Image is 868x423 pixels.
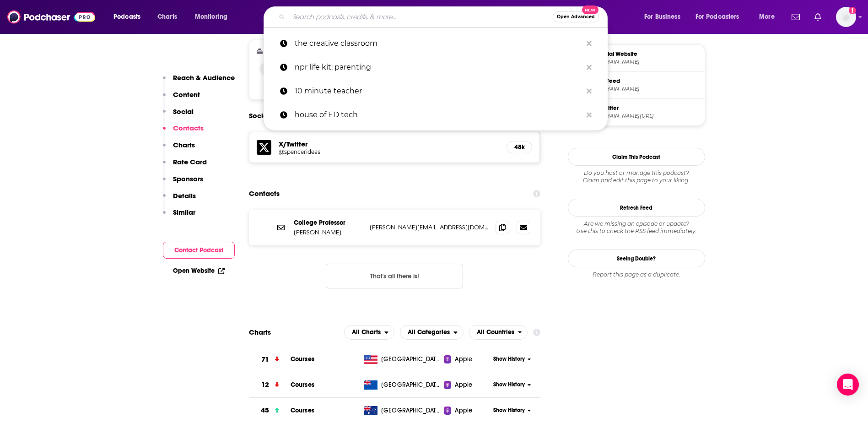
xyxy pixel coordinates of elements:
button: Show profile menu [836,7,856,27]
button: Sponsors [163,174,203,191]
button: Show History [490,355,534,363]
span: Official Website [595,50,701,58]
h2: Charts [249,328,271,336]
button: open menu [344,325,394,340]
a: npr life kit: parenting [264,55,608,79]
button: Refresh Feed [568,199,705,217]
button: open menu [469,325,528,340]
p: Similar [173,208,195,217]
button: Similar [163,208,195,225]
span: Open Advanced [557,15,595,19]
span: Podcasts [113,11,140,23]
button: Reach & Audience [163,73,235,90]
button: open menu [753,10,786,24]
p: [PERSON_NAME][EMAIL_ADDRESS][DOMAIN_NAME] [370,223,489,231]
button: Show History [490,381,534,389]
button: Details [163,191,196,208]
span: New [582,5,598,14]
a: 45 [249,398,291,423]
span: For Business [644,11,680,23]
a: Apple [444,355,490,364]
p: Content [173,90,200,99]
button: Charts [163,141,195,157]
p: Reach & Audience [173,73,235,82]
p: [PERSON_NAME] [294,228,362,236]
span: Apple [455,380,472,390]
p: Charts [173,141,195,149]
button: Contact Podcast [163,242,235,259]
a: 10 minute teacher [264,79,608,103]
p: Contacts [173,124,204,132]
button: Content [163,90,200,107]
span: All Categories [408,329,450,336]
h5: X/Twitter [279,140,500,148]
p: npr life kit: parenting [295,55,582,79]
span: United States [381,355,441,364]
a: Courses [291,381,314,389]
a: Charts [151,10,183,24]
h3: 45 [261,405,269,416]
a: Open Website [173,267,225,275]
span: All Charts [352,329,381,336]
button: Nothing here. [326,264,463,288]
h2: Countries [469,325,528,340]
span: Apple [455,406,472,415]
a: Apple [444,380,490,390]
a: [GEOGRAPHIC_DATA] [360,355,444,364]
span: spencereducation.com [595,59,701,65]
a: house of ED tech [264,103,608,127]
span: Show History [493,355,525,363]
svg: Add a profile image [849,7,856,14]
span: New Zealand [381,380,441,390]
a: Official Website[DOMAIN_NAME] [572,49,701,68]
h3: 71 [261,354,269,365]
a: 12 [249,372,291,397]
a: the creative classroom [264,32,608,55]
p: 10 minute teacher [295,79,582,103]
input: Search podcasts, credits, & more... [289,10,553,24]
img: Podchaser - Follow, Share and Rate Podcasts [7,8,95,26]
p: Rate Card [173,157,207,166]
h3: 12 [261,380,269,390]
p: house of ED tech [295,103,582,127]
div: Are we missing an episode or update? Use this to check the RSS feed immediately. [568,220,705,235]
button: open menu [189,10,239,24]
h2: Contacts [249,185,280,202]
p: College Professor [294,219,362,227]
button: Show History [490,407,534,414]
p: the creative classroom [295,32,582,55]
button: Contacts [163,124,204,141]
div: Claim and edit this page to your liking. [568,169,705,184]
span: Logged in as WE_Broadcast [836,7,856,27]
p: Social [173,107,194,116]
span: Charts [157,11,177,23]
a: Seeing Double? [568,249,705,267]
button: Claim This Podcast [568,148,705,166]
button: open menu [638,10,692,24]
a: @spencerideas [279,148,500,155]
span: Courses [291,355,314,363]
span: All Countries [477,329,514,336]
p: Details [173,191,196,200]
a: Courses [291,407,314,414]
a: 71 [249,347,291,372]
a: Show notifications dropdown [788,9,803,25]
p: Sponsors [173,174,203,183]
h5: @spencerideas [279,148,425,155]
span: Show History [493,381,525,389]
span: Australia [381,406,441,415]
h2: Socials [249,107,273,125]
button: open menu [107,10,152,24]
span: twitter.com/spencerideas [595,113,701,119]
span: X/Twitter [595,104,701,112]
a: RSS Feed[DOMAIN_NAME] [572,76,701,95]
span: Apple [455,355,472,364]
span: More [759,11,775,23]
span: Do you host or manage this podcast? [568,169,705,177]
button: open menu [690,10,753,24]
a: Apple [444,406,490,415]
button: Rate Card [163,157,207,174]
div: Search podcasts, credits, & more... [272,6,616,27]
